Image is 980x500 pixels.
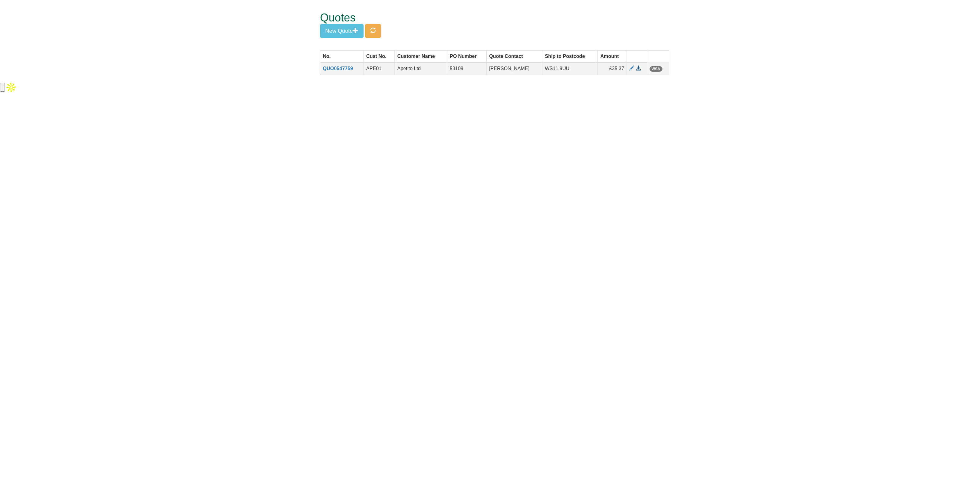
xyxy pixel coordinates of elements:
th: Amount [598,50,627,63]
td: 53109 [447,63,487,75]
td: WS11 9UU [542,63,598,75]
th: PO Number [447,50,487,63]
h1: Quotes [320,12,646,24]
th: Customer Name [395,50,447,63]
img: Apollo [5,81,17,93]
td: [PERSON_NAME] [487,63,542,75]
th: Ship to Postcode [542,50,598,63]
td: Apetito Ltd [395,63,447,75]
th: Cust No. [364,50,394,63]
td: APE01 [364,63,394,75]
a: QUO0547759 [323,66,353,71]
span: WSA [650,66,662,72]
button: New Quote [320,24,364,38]
th: Quote Contact [487,50,542,63]
th: No. [320,50,364,63]
td: £35.37 [598,63,627,75]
